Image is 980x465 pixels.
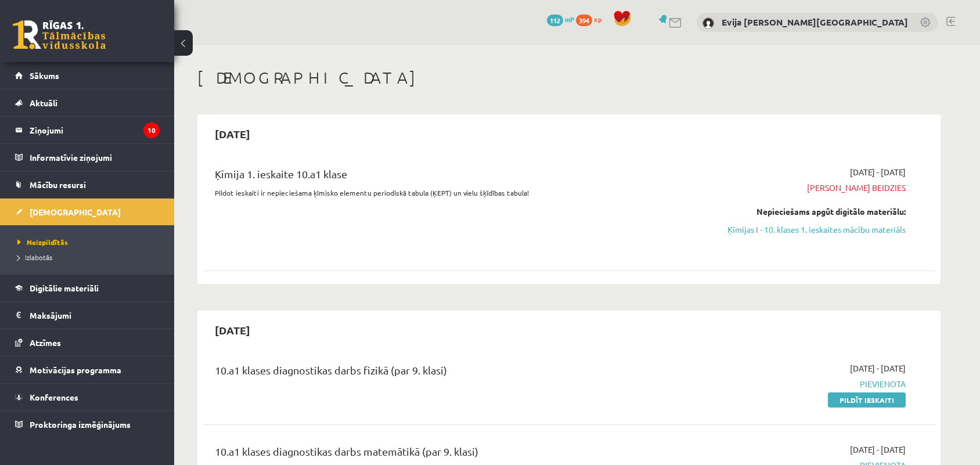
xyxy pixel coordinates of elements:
[203,120,262,147] h2: [DATE]
[203,316,262,344] h2: [DATE]
[17,237,68,247] span: Neizpildītās
[30,392,78,402] span: Konferences
[30,302,160,329] legend: Maksājumi
[547,15,574,24] a: 112 mP
[13,20,106,49] a: Rīgas 1. Tālmācības vidusskola
[197,68,941,88] h1: [DEMOGRAPHIC_DATA]
[215,362,669,384] div: 10.a1 klases diagnostikas darbs fizikā (par 9. klasi)
[215,188,669,198] p: Pildot ieskaiti ir nepieciešama ķīmisko elementu periodiskā tabula (ĶEPT) un vielu šķīdības tabula!
[30,144,160,171] legend: Informatīvie ziņojumi
[547,15,563,26] span: 112
[576,15,607,24] a: 394 xp
[702,17,714,29] img: Evija Aija Frijāre
[722,16,908,28] a: Evija [PERSON_NAME][GEOGRAPHIC_DATA]
[143,122,160,138] i: 10
[30,207,121,217] span: [DEMOGRAPHIC_DATA]
[594,15,601,24] span: xp
[30,98,57,108] span: Aktuāli
[15,329,160,356] a: Atzīmes
[30,365,121,375] span: Motivācijas programma
[30,419,131,430] span: Proktoringa izmēģinājums
[30,70,59,81] span: Sākums
[687,224,906,236] a: Ķīmijas I - 10. klases 1. ieskaites mācību materiāls
[30,283,99,293] span: Digitālie materiāli
[30,179,86,190] span: Mācību resursi
[687,182,906,194] span: [PERSON_NAME] beidzies
[15,302,160,329] a: Maksājumi
[15,384,160,410] a: Konferences
[565,15,574,24] span: mP
[30,117,160,143] legend: Ziņojumi
[828,392,906,408] a: Pildīt ieskaiti
[15,199,160,225] a: [DEMOGRAPHIC_DATA]
[15,89,160,116] a: Aktuāli
[15,411,160,438] a: Proktoringa izmēģinājums
[576,15,592,26] span: 394
[30,337,61,348] span: Atzīmes
[15,62,160,89] a: Sākums
[15,171,160,198] a: Mācību resursi
[215,444,669,465] div: 10.a1 klases diagnostikas darbs matemātikā (par 9. klasi)
[215,166,669,188] div: Ķīmija 1. ieskaite 10.a1 klase
[687,206,906,218] div: Nepieciešams apgūt digitālo materiālu:
[850,362,906,374] span: [DATE] - [DATE]
[17,253,52,262] span: Izlabotās
[15,356,160,383] a: Motivācijas programma
[850,444,906,456] span: [DATE] - [DATE]
[15,144,160,171] a: Informatīvie ziņojumi
[687,378,906,390] span: Pievienota
[17,252,163,262] a: Izlabotās
[15,275,160,301] a: Digitālie materiāli
[17,237,163,247] a: Neizpildītās
[850,166,906,178] span: [DATE] - [DATE]
[15,117,160,143] a: Ziņojumi10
